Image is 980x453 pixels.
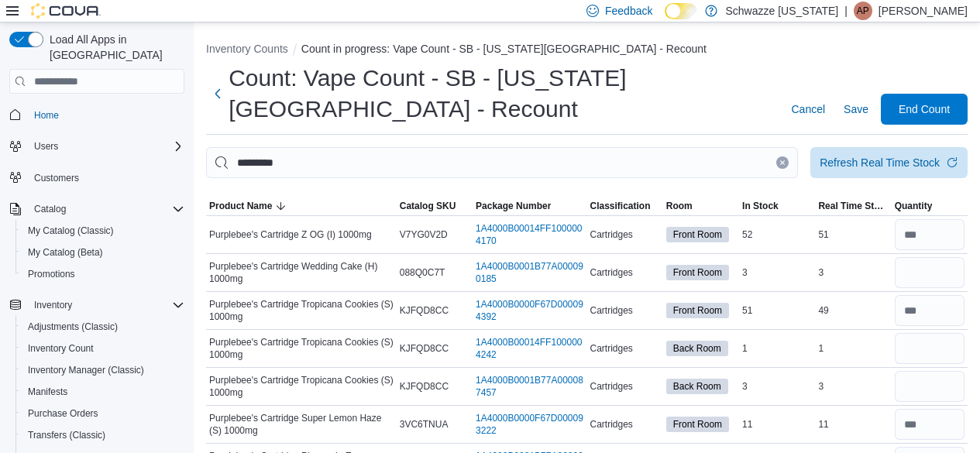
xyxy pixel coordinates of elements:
span: Customers [28,168,184,187]
span: Cartridges [590,380,632,393]
button: Catalog SKU [397,197,473,215]
span: Manifests [28,386,67,398]
span: KJFQD8CC [400,342,449,355]
span: Package Number [476,200,551,212]
button: Save [837,94,875,125]
span: Front Room [666,303,729,318]
span: Front Room [666,227,729,242]
a: Manifests [22,383,74,401]
span: Manifests [22,383,184,401]
button: Home [3,103,191,125]
span: Back Room [666,341,728,356]
span: Inventory Count [22,339,184,358]
a: Home [28,106,65,125]
span: Cartridges [590,418,632,431]
span: Purplebee's Cartridge Wedding Cake (H) 1000mg [209,260,394,285]
span: 088Q0C7T [400,266,445,279]
span: Purplebee's Cartridge Tropicana Cookies (S) 1000mg [209,374,394,399]
span: End Count [899,101,950,117]
span: Inventory Count [28,342,94,355]
span: Home [28,105,184,124]
div: 1 [739,339,815,358]
span: Cartridges [590,304,632,317]
span: My Catalog (Beta) [22,243,184,262]
a: My Catalog (Beta) [22,243,109,262]
button: Adjustments (Classic) [15,316,191,338]
span: Users [34,140,58,153]
div: 3 [739,263,815,282]
a: Inventory Count [22,339,100,358]
button: Inventory Count [15,338,191,359]
img: Cova [31,3,101,19]
button: Transfers (Classic) [15,424,191,446]
button: Refresh Real Time Stock [810,147,968,178]
a: Adjustments (Classic) [22,317,124,336]
span: Promotions [28,268,75,280]
a: 1A4000B00014FF1000004170 [476,222,583,247]
button: Next [206,78,229,109]
button: Quantity [892,197,968,215]
span: Back Room [666,379,728,394]
span: Inventory Manager (Classic) [22,361,184,379]
button: Customers [3,166,191,189]
span: Feedback [605,3,652,19]
span: Front Room [673,417,722,431]
button: Catalog [28,200,72,218]
span: Load All Apps in [GEOGRAPHIC_DATA] [43,32,184,63]
button: My Catalog (Beta) [15,242,191,263]
div: 49 [815,301,891,320]
a: Transfers (Classic) [22,426,112,444]
div: Amber Palubeskie [854,2,872,20]
button: Promotions [15,263,191,285]
a: 1A4000B0001B77A000087457 [476,374,583,399]
span: Front Room [673,304,722,317]
span: Real Time Stock [818,200,888,212]
button: Purchase Orders [15,403,191,424]
span: Room [666,200,693,212]
span: Adjustments (Classic) [22,317,184,336]
span: Promotions [22,265,184,283]
button: End Count [881,94,968,125]
span: Purplebee's Cartridge Super Lemon Haze (S) 1000mg [209,412,394,437]
div: Refresh Real Time Stock [820,155,940,170]
button: My Catalog (Classic) [15,220,191,242]
span: Cartridges [590,228,632,241]
span: Catalog SKU [400,200,456,212]
span: Back Room [673,341,721,355]
div: 1 [815,339,891,358]
span: Cartridges [590,342,632,355]
span: AP [857,2,869,20]
button: Inventory [3,294,191,316]
span: Dark Mode [665,19,665,20]
button: In Stock [739,197,815,215]
button: Classification [586,197,662,215]
a: 1A4000B0001B77A000090185 [476,260,583,285]
span: Front Room [666,265,729,280]
button: Inventory [28,296,78,314]
span: Front Room [673,228,722,242]
span: Cancel [791,101,825,117]
button: Package Number [473,197,586,215]
button: Users [3,136,191,157]
a: 1A4000B0000F67D000094392 [476,298,583,323]
a: Promotions [22,265,81,283]
button: Inventory Counts [206,43,288,55]
div: 51 [739,301,815,320]
input: This is a search bar. After typing your query, hit enter to filter the results lower in the page. [206,147,798,178]
span: My Catalog (Classic) [28,225,114,237]
span: Inventory [34,299,72,311]
span: Inventory [28,296,184,314]
span: Transfers (Classic) [28,429,105,441]
span: Save [844,101,868,117]
span: Classification [590,200,650,212]
div: 51 [815,225,891,244]
button: Manifests [15,381,191,403]
span: Purchase Orders [22,404,184,423]
button: Real Time Stock [815,197,891,215]
a: 1A4000B0000F67D000093222 [476,412,583,437]
span: Transfers (Classic) [22,426,184,444]
span: Users [28,137,184,156]
button: Cancel [785,94,831,125]
span: Adjustments (Classic) [28,321,118,333]
div: 3 [815,377,891,396]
